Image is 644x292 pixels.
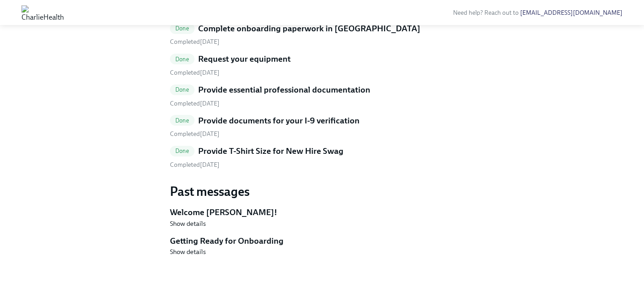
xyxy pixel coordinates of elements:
[198,23,420,34] h5: Complete onboarding paperwork in [GEOGRAPHIC_DATA]
[170,38,220,46] span: Wednesday, July 30th 2025, 6:15 pm
[170,23,474,47] a: DoneComplete onboarding paperwork in [GEOGRAPHIC_DATA] Completed[DATE]
[198,53,291,65] h5: Request your equipment
[170,86,195,93] span: Done
[170,161,220,169] span: Wednesday, July 30th 2025, 6:22 pm
[170,148,195,154] span: Done
[170,235,474,247] h5: Getting Ready for Onboarding
[170,115,474,139] a: DoneProvide documents for your I-9 verification Completed[DATE]
[170,130,220,138] span: Wednesday, July 30th 2025, 6:21 pm
[170,247,206,256] button: Show details
[21,5,64,20] img: CharlieHealth
[170,56,195,63] span: Done
[170,53,474,77] a: DoneRequest your equipment Completed[DATE]
[170,25,195,32] span: Done
[170,183,474,199] h3: Past messages
[170,84,474,108] a: DoneProvide essential professional documentation Completed[DATE]
[170,100,220,107] span: Wednesday, July 30th 2025, 6:19 pm
[170,207,474,218] h5: Welcome [PERSON_NAME]!
[170,69,220,76] span: Wednesday, July 30th 2025, 6:21 pm
[170,117,195,124] span: Done
[198,145,343,157] h5: Provide T-Shirt Size for New Hire Swag
[170,219,206,228] button: Show details
[520,9,623,17] a: [EMAIL_ADDRESS][DOMAIN_NAME]
[170,145,474,169] a: DoneProvide T-Shirt Size for New Hire Swag Completed[DATE]
[198,84,370,96] h5: Provide essential professional documentation
[198,115,360,127] h5: Provide documents for your I-9 verification
[453,9,623,17] span: Need help? Reach out to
